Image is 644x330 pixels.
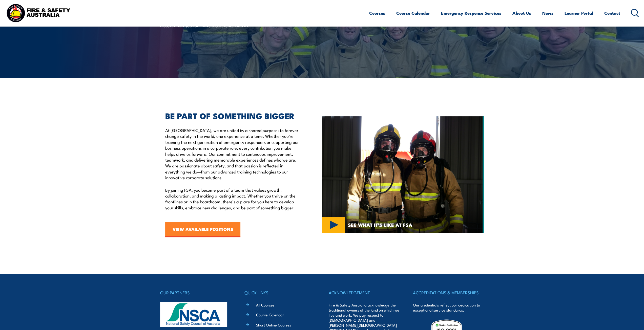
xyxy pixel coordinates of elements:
a: Learner Portal [565,6,593,20]
a: Short Online Courses [256,322,291,327]
h4: OUR PARTNERS [160,289,231,296]
img: nsca-logo-footer [160,302,227,327]
span: SEE WHAT IT'S LIKE AT FSA [348,223,412,227]
p: Our credentials reflect our dedication to exceptional service standards. [413,302,484,313]
a: Emergency Response Services [441,6,501,20]
a: About Us [512,6,531,20]
a: Course Calendar [396,6,430,20]
h4: ACCREDITATIONS & MEMBERSHIPS [413,289,484,296]
a: Course Calendar [256,312,284,317]
h4: ACKNOWLEDGEMENT [329,289,400,296]
h2: BE PART OF SOMETHING BIGGER [165,112,299,119]
a: News [542,6,553,20]
p: At [GEOGRAPHIC_DATA], we are united by a shared purpose: to forever change safety in the world, o... [165,127,299,181]
a: Courses [369,6,385,20]
p: By joining FSA, you become part of a team that values growth, collaboration, and making a lasting... [165,187,299,211]
a: Contact [604,6,620,20]
h4: QUICK LINKS [244,289,315,296]
a: All Courses [256,302,274,307]
a: VIEW AVAILABLE POSITIONS [165,222,240,237]
img: MERS VIDEO (4) [322,116,484,233]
